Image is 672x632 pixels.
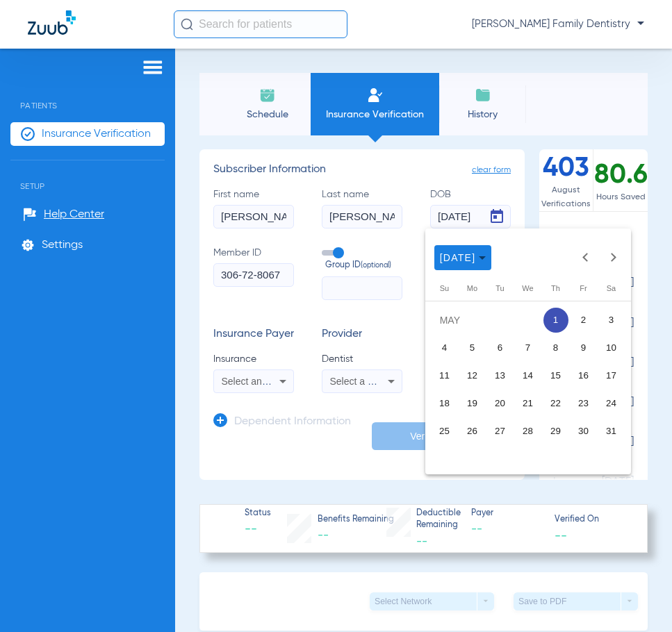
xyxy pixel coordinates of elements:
[440,252,476,263] span: [DATE]
[571,308,596,333] span: 2
[598,362,625,390] button: 05/17/1958
[459,390,486,417] button: 05/19/1958
[543,335,568,360] span: 8
[432,419,457,444] span: 25
[431,306,542,334] td: MAY
[488,335,513,360] span: 6
[599,335,624,360] span: 10
[431,334,459,362] button: 05/04/1958
[516,363,541,388] span: 14
[459,417,486,445] button: 05/26/1958
[516,335,541,360] span: 7
[542,390,570,417] button: 05/22/1958
[551,284,560,292] span: Th
[432,391,457,416] span: 18
[431,362,459,390] button: 05/11/1958
[431,417,459,445] button: 05/25/1958
[580,284,587,292] span: Fr
[516,419,541,444] span: 28
[598,306,625,334] button: 05/03/1958
[599,391,624,416] span: 24
[543,363,568,388] span: 15
[516,391,541,416] span: 21
[460,363,485,388] span: 12
[486,334,514,362] button: 05/06/1958
[607,284,616,292] span: Sa
[467,284,477,292] span: Mo
[599,308,624,333] span: 3
[488,363,513,388] span: 13
[599,363,624,388] span: 17
[432,363,457,388] span: 11
[571,391,596,416] span: 23
[542,334,570,362] button: 05/08/1958
[488,391,513,416] span: 20
[543,391,568,416] span: 22
[599,244,627,272] button: Next month
[432,335,457,360] span: 4
[570,334,598,362] button: 05/09/1958
[543,308,568,333] span: 1
[486,417,514,445] button: 05/27/1958
[542,306,570,334] button: 05/01/1958
[570,417,598,445] button: 05/30/1958
[598,390,625,417] button: 05/24/1958
[495,284,504,292] span: Tu
[598,417,625,445] button: 05/31/1958
[571,363,596,388] span: 16
[598,334,625,362] button: 05/10/1958
[431,390,459,417] button: 05/18/1958
[571,335,596,360] span: 9
[460,335,485,360] span: 5
[543,419,568,444] span: 29
[514,362,542,390] button: 05/14/1958
[460,419,485,444] span: 26
[571,419,596,444] span: 30
[522,284,533,292] span: We
[488,419,513,444] span: 27
[599,419,624,444] span: 31
[570,362,598,390] button: 05/16/1958
[570,390,598,417] button: 05/23/1958
[542,417,570,445] button: 05/29/1958
[570,306,598,334] button: 05/02/1958
[571,244,599,272] button: Previous month
[514,390,542,417] button: 05/21/1958
[514,417,542,445] button: 05/28/1958
[603,565,672,632] iframe: Chat Widget
[460,391,485,416] span: 19
[486,362,514,390] button: 05/13/1958
[486,390,514,417] button: 05/20/1958
[459,334,486,362] button: 05/05/1958
[440,284,449,292] span: Su
[459,362,486,390] button: 05/12/1958
[514,334,542,362] button: 05/07/1958
[434,245,492,270] button: Choose month and year
[542,362,570,390] button: 05/15/1958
